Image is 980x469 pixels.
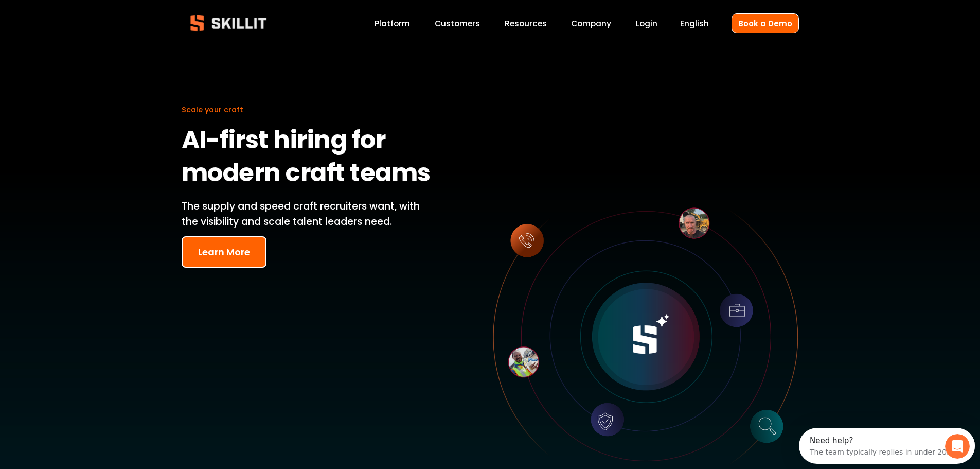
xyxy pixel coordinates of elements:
a: Customers [435,16,480,30]
span: Resources [505,18,547,29]
button: Learn More [182,236,266,268]
a: folder dropdown [505,16,547,30]
div: The team typically replies in under 20m [11,17,155,28]
iframe: Intercom live chat [945,434,970,459]
iframe: Intercom live chat discovery launcher [799,428,975,464]
div: language picker [680,16,709,30]
img: Skillit [182,8,275,39]
a: Company [571,16,611,30]
a: Login [636,16,657,30]
span: English [680,18,709,29]
div: Open Intercom Messenger [4,4,185,32]
span: Scale your craft [182,105,243,115]
strong: AI-first hiring for modern craft teams [182,121,431,196]
div: Need help? [11,9,155,17]
a: Platform [375,16,410,30]
p: The supply and speed craft recruiters want, with the visibility and scale talent leaders need. [182,199,436,230]
a: Book a Demo [732,13,799,33]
